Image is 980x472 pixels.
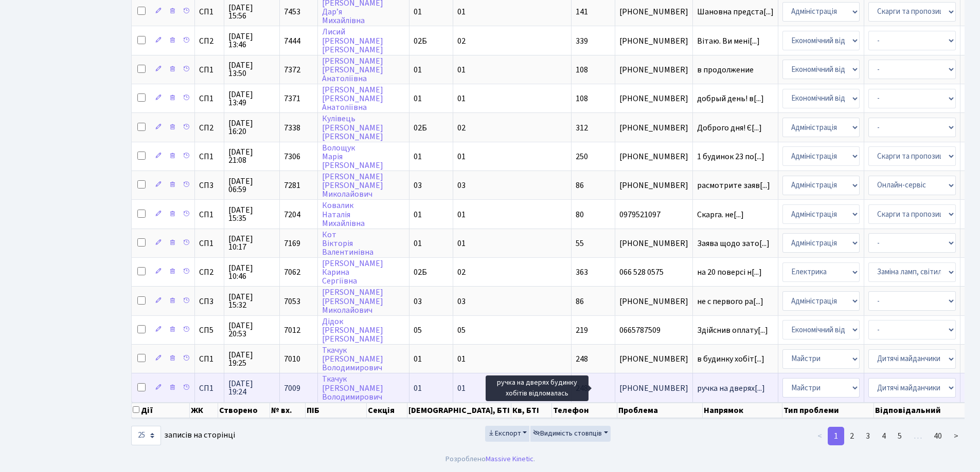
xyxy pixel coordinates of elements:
span: 03 [414,296,422,307]
span: 01 [457,238,466,249]
a: 4 [876,427,892,445]
span: 141 [576,6,588,17]
span: [DATE] 10:17 [228,235,275,251]
span: [DATE] 15:32 [228,293,275,309]
span: СП5 [199,326,220,334]
span: 108 [576,93,588,104]
a: ВолощукМарія[PERSON_NAME] [322,142,383,171]
span: СП3 [199,297,220,306]
span: 03 [457,180,466,191]
span: [DATE] 16:20 [228,119,275,136]
span: 86 [576,296,584,307]
span: [PHONE_NUMBER] [619,297,688,306]
span: 339 [576,35,588,47]
a: [PERSON_NAME]КаринаСергіївна [322,258,383,287]
a: КотВікторіяВалентинівна [322,229,373,258]
span: 01 [457,209,466,220]
span: 05 [414,325,422,336]
span: Експорт [488,428,521,439]
span: [DATE] 15:56 [228,4,275,20]
a: [PERSON_NAME][PERSON_NAME]Миколайович [322,287,383,316]
span: [PHONE_NUMBER] [619,153,688,161]
button: Експорт [485,426,530,442]
span: 01 [457,64,466,75]
span: 02 [457,122,466,134]
a: Ткачук[PERSON_NAME]Володимирович [322,374,383,403]
span: [DATE] 19:25 [228,351,275,367]
span: СП1 [199,66,220,74]
span: 7453 [284,6,300,17]
span: 01 [457,383,466,394]
span: СП1 [199,95,220,103]
span: 7281 [284,180,300,191]
span: 7012 [284,325,300,336]
th: Створено [218,403,270,418]
a: 2 [844,427,860,445]
span: 01 [457,151,466,162]
span: [PHONE_NUMBER] [619,66,688,74]
span: Здійснив оплату[...] [697,325,768,336]
span: 02Б [414,35,427,47]
span: [DATE] 15:35 [228,206,275,222]
span: 250 [576,151,588,162]
span: СП1 [199,384,220,392]
button: Видимість стовпців [530,426,611,442]
span: 312 [576,122,588,134]
span: СП2 [199,268,220,276]
span: [PHONE_NUMBER] [619,95,688,103]
span: 01 [457,6,466,17]
span: СП1 [199,239,220,248]
span: 219 [576,325,588,336]
span: [DATE] 19:24 [228,380,275,396]
span: СП1 [199,8,220,16]
span: 7444 [284,35,300,47]
span: 7169 [284,238,300,249]
th: ПІБ [306,403,366,418]
a: [PERSON_NAME][PERSON_NAME]Анатоліївна [322,55,383,84]
span: 02 [457,35,466,47]
a: Лисий[PERSON_NAME][PERSON_NAME] [322,27,383,55]
span: на 20 поверсі н[...] [697,267,762,278]
span: СП2 [199,37,220,45]
a: 40 [928,427,948,445]
span: 01 [414,383,422,394]
span: 03 [457,296,466,307]
label: записів на сторінці [131,426,235,445]
span: [PHONE_NUMBER] [619,239,688,248]
span: 01 [457,93,466,104]
a: Massive Kinetic [486,454,533,464]
a: 3 [860,427,876,445]
span: 02Б [414,267,427,278]
span: [PHONE_NUMBER] [619,124,688,132]
span: Видимість стовпців [533,428,602,439]
th: Тип проблеми [782,403,874,418]
th: № вх. [270,403,306,418]
span: 02 [457,267,466,278]
th: ЖК [190,403,218,418]
th: Секція [367,403,407,418]
span: в продолжение [697,66,774,74]
span: 01 [414,209,422,220]
th: Дії [132,403,190,418]
a: Кулівець[PERSON_NAME][PERSON_NAME] [322,114,383,142]
span: [DATE] 10:46 [228,264,275,280]
a: Дідок[PERSON_NAME][PERSON_NAME] [322,316,383,345]
th: Кв, БТІ [511,403,552,418]
span: 01 [414,64,422,75]
span: 108 [576,64,588,75]
span: не с первого ра[...] [697,296,763,307]
span: СП1 [199,211,220,219]
span: Заява щодо зато[...] [697,238,770,249]
a: > [948,427,965,445]
a: 5 [892,427,908,445]
span: 05 [457,325,466,336]
div: Розроблено . [446,454,535,465]
a: КоваликНаталіяМихайлівна [322,200,365,229]
span: [PHONE_NUMBER] [619,37,688,45]
span: СП2 [199,124,220,132]
a: [PERSON_NAME][PERSON_NAME]Анатоліївна [322,84,383,113]
span: 7062 [284,267,300,278]
span: СП1 [199,355,220,363]
span: 7372 [284,64,300,75]
span: 363 [576,267,588,278]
